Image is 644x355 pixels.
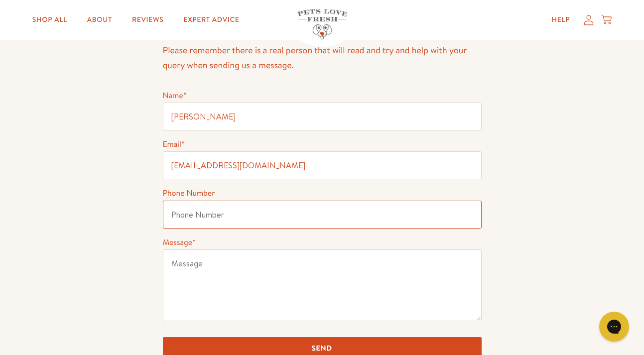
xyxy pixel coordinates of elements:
[163,90,187,101] label: Name
[163,139,185,150] label: Email
[124,10,171,30] a: Reviews
[544,10,578,30] a: Help
[163,44,467,72] span: Please remember there is a real person that will read and try and help with your query when sendi...
[24,10,75,30] a: Shop All
[163,151,482,179] input: Email
[175,10,247,30] a: Expert Advice
[163,237,196,248] label: Message
[163,201,482,229] input: Phone Number
[79,10,120,30] a: About
[163,103,482,130] input: Name
[297,9,347,39] img: Pets Love Fresh
[594,308,634,345] iframe: Gorgias live chat messenger
[163,188,215,199] label: Phone Number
